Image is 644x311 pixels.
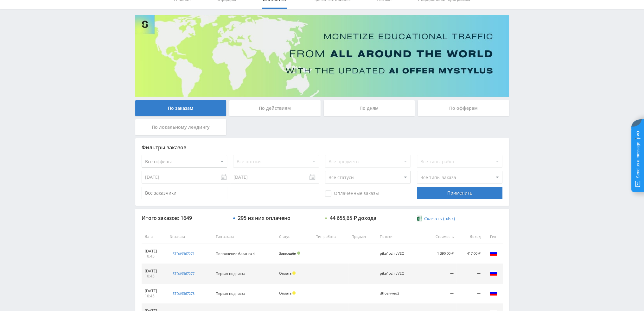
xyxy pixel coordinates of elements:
[145,289,164,294] div: [DATE]
[145,254,164,259] div: 10:45
[145,249,164,254] div: [DATE]
[417,187,502,199] div: Применить
[297,252,300,255] span: Подтвержден
[216,291,245,296] span: Первая подписка
[417,215,455,222] a: Скачать (.xlsx)
[142,230,167,244] th: Дата
[380,291,408,295] div: dtfozivveo3
[377,230,424,244] th: Потоки
[229,100,321,116] div: По действиям
[279,291,291,295] span: Оплата
[135,119,226,135] div: По локальному лендингу
[424,230,457,244] th: Стоимость
[173,251,194,256] div: std#9367271
[417,215,422,221] img: xlsx
[292,271,296,275] span: Холд
[456,230,483,244] th: Доход
[279,271,291,276] span: Оплата
[213,230,276,244] th: Тип заказа
[313,230,348,244] th: Тип работы
[145,269,164,274] div: [DATE]
[167,230,212,244] th: № заказа
[456,284,483,304] td: —
[456,244,483,264] td: 417,00 ₽
[324,100,415,116] div: По дням
[325,190,379,197] span: Оплаченные заказы
[276,230,313,244] th: Статус
[135,100,226,116] div: По заказам
[424,264,457,284] td: —
[145,294,164,299] div: 10:45
[142,187,227,199] input: Все заказчики
[135,15,509,97] img: Banner
[292,291,296,295] span: Холд
[238,215,290,221] div: 295 из них оплачено
[216,271,245,276] span: Первая подписка
[173,271,194,276] div: std#9367277
[380,252,408,256] div: pika1ozhivVEO
[173,291,194,296] div: std#9367273
[216,251,255,256] span: Пополнение баланса 4
[489,269,497,277] img: rus.png
[279,251,296,256] span: Завершён
[418,100,509,116] div: По офферам
[456,264,483,284] td: —
[142,145,503,150] div: Фильтры заказов
[484,230,503,244] th: Гео
[424,244,457,264] td: 1 390,00 ₽
[348,230,377,244] th: Предмет
[380,271,408,276] div: pika1ozhivVEO
[142,215,227,221] div: Итого заказов: 1649
[489,289,497,297] img: rus.png
[424,216,455,221] span: Скачать (.xlsx)
[145,274,164,279] div: 10:45
[330,215,376,221] div: 44 655,65 ₽ дохода
[489,249,497,257] img: rus.png
[424,284,457,304] td: —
